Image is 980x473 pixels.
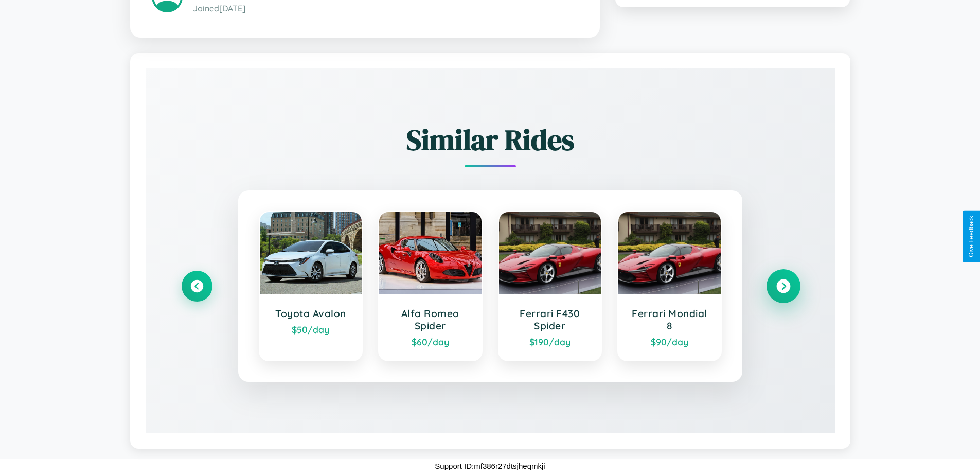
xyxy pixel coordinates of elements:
[389,336,471,347] div: $ 60 /day
[509,307,591,332] h3: Ferrari F430 Spider
[617,211,722,361] a: Ferrari Mondial 8$90/day
[435,459,545,473] p: Support ID: mf386r27dtsjheqmkji
[270,307,352,320] h3: Toyota Avalon
[629,307,710,332] h3: Ferrari Mondial 8
[182,120,799,160] h2: Similar Rides
[509,336,591,347] div: $ 190 /day
[389,307,471,332] h3: Alfa Romeo Spider
[270,324,352,335] div: $ 50 /day
[968,216,975,257] div: Give Feedback
[193,1,578,16] p: Joined [DATE]
[498,211,602,361] a: Ferrari F430 Spider$190/day
[259,211,363,361] a: Toyota Avalon$50/day
[629,336,710,347] div: $ 90 /day
[378,211,483,361] a: Alfa Romeo Spider$60/day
